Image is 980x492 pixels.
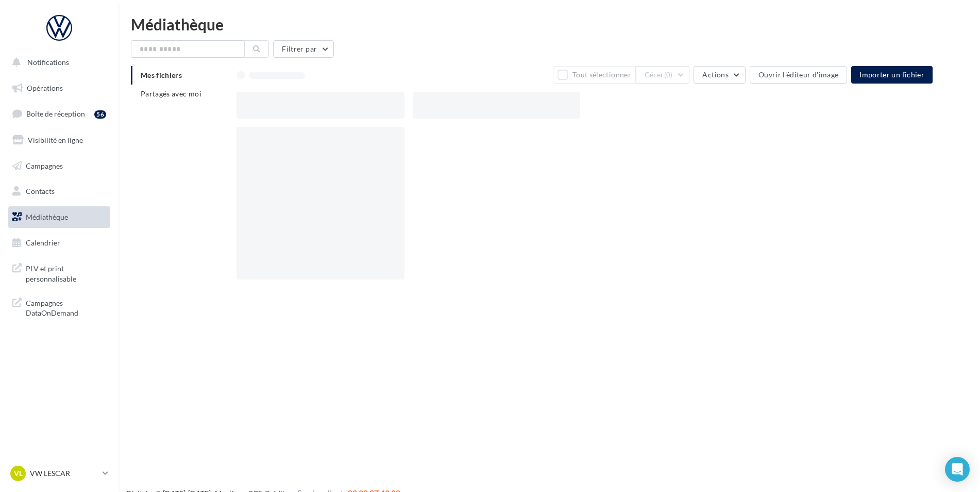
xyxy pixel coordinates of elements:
[26,187,55,195] span: Contacts
[6,206,112,228] a: Médiathèque
[141,71,182,79] span: Mes fichiers
[6,232,112,254] a: Calendrier
[702,70,728,79] span: Actions
[851,66,933,84] button: Importer un fichier
[273,40,334,58] button: Filtrer par
[6,257,112,288] a: PLV et print personnalisable
[26,161,63,170] span: Campagnes
[553,66,635,84] button: Tout sélectionner
[6,129,112,151] a: Visibilité en ligne
[6,52,108,73] button: Notifications
[141,89,201,98] span: Partagés avec moi
[14,468,23,479] span: VL
[6,181,112,202] a: Contacts
[30,468,98,479] p: VW LESCAR
[26,212,68,221] span: Médiathèque
[945,457,970,482] div: Open Intercom Messenger
[28,136,83,144] span: Visibilité en ligne
[27,84,63,92] span: Opérations
[27,58,69,67] span: Notifications
[8,464,110,483] a: VL VW LESCAR
[859,70,924,79] span: Importer un fichier
[694,66,745,84] button: Actions
[664,71,673,79] span: (0)
[636,66,690,84] button: Gérer(0)
[26,238,60,247] span: Calendrier
[26,109,85,118] span: Boîte de réception
[26,261,106,284] span: PLV et print personnalisable
[94,110,106,119] div: 56
[750,66,847,84] button: Ouvrir l'éditeur d'image
[131,17,968,32] div: Médiathèque
[6,155,112,177] a: Campagnes
[6,292,112,322] a: Campagnes DataOnDemand
[6,103,112,125] a: Boîte de réception56
[6,77,112,99] a: Opérations
[26,296,106,318] span: Campagnes DataOnDemand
